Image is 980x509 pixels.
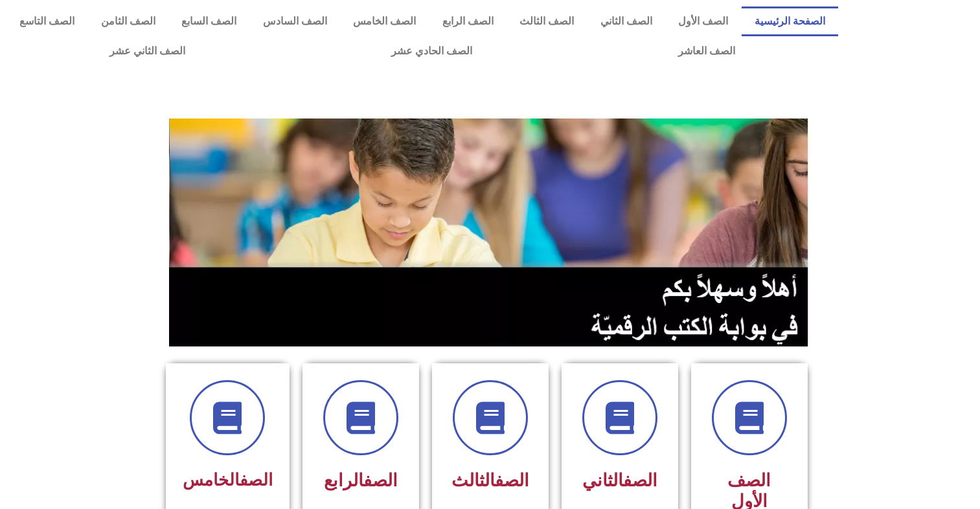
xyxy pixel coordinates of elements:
a: الصف الثامن [88,6,169,36]
a: الصف الثالث [507,6,587,36]
a: الصف التاسع [6,6,88,36]
a: الصف الثاني [587,6,666,36]
span: الثاني [582,470,657,491]
span: الخامس [183,470,273,490]
a: الصف [623,470,657,491]
span: الثالث [451,470,529,491]
a: الصف السابع [168,6,250,36]
a: الصف الحادي عشر [288,36,575,66]
a: الصف العاشر [575,36,838,66]
a: الصف الرابع [429,6,507,36]
a: الصف [495,470,529,491]
span: الرابع [324,470,398,491]
a: الصفحة الرئيسية [742,6,839,36]
a: الصف الثاني عشر [6,36,288,66]
a: الصف الأول [665,6,742,36]
a: الصف السادس [250,6,341,36]
a: الصف [363,470,398,491]
a: الصف [240,470,273,490]
a: الصف الخامس [340,6,429,36]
